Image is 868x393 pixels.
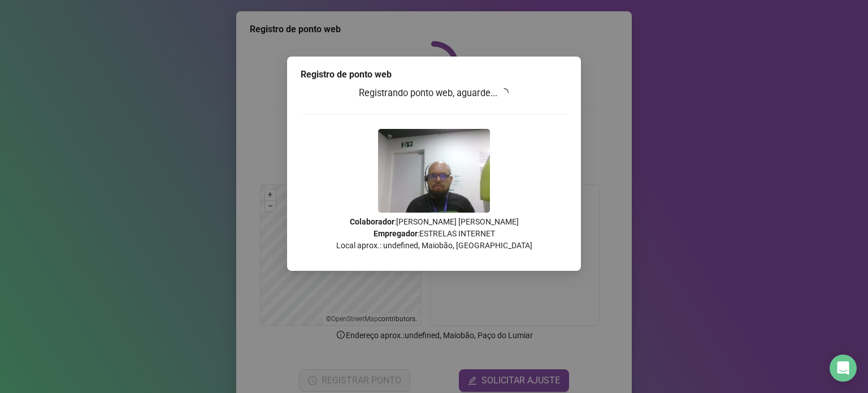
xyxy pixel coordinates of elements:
span: loading [500,88,510,98]
div: Registro de ponto web [301,68,567,81]
strong: Empregador [374,229,418,238]
h3: Registrando ponto web, aguarde... [301,86,567,101]
div: Open Intercom Messenger [830,355,857,382]
img: 2Q== [378,129,490,213]
p: : [PERSON_NAME] [PERSON_NAME] : ESTRELAS INTERNET Local aprox.: undefined, Maiobão, [GEOGRAPHIC_D... [301,216,567,252]
strong: Colaborador [350,217,394,226]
